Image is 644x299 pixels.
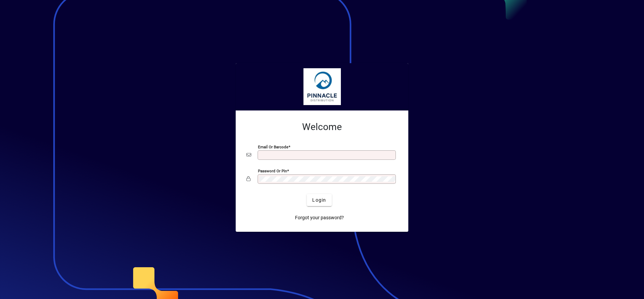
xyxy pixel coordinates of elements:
span: Login [312,197,326,204]
span: Forgot your password? [295,214,344,221]
mat-label: Password or Pin [258,169,287,173]
a: Forgot your password? [292,211,347,224]
button: Login [307,194,331,206]
mat-label: Email or Barcode [258,145,288,149]
h2: Welcome [246,121,398,133]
